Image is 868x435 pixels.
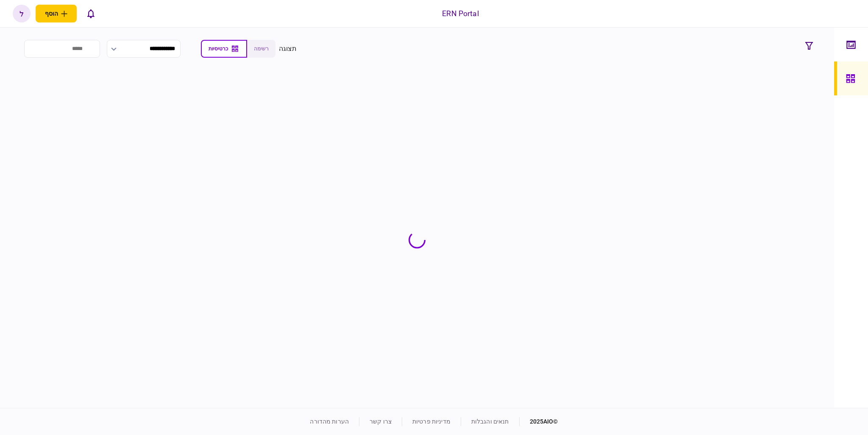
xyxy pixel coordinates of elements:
a: תנאים והגבלות [471,418,509,425]
div: תצוגה [279,44,297,54]
span: כרטיסיות [209,46,228,52]
a: הערות מהדורה [310,418,349,425]
button: פתח תפריט להוספת לקוח [36,5,77,22]
a: צרו קשר [370,418,392,425]
button: ל [13,5,31,22]
button: רשימה [247,40,275,58]
div: © 2025 AIO [519,417,558,426]
span: רשימה [254,46,269,52]
button: כרטיסיות [201,40,247,58]
div: ERN Portal [442,8,479,19]
a: מדיניות פרטיות [412,418,451,425]
button: פתח רשימת התראות [82,5,100,22]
